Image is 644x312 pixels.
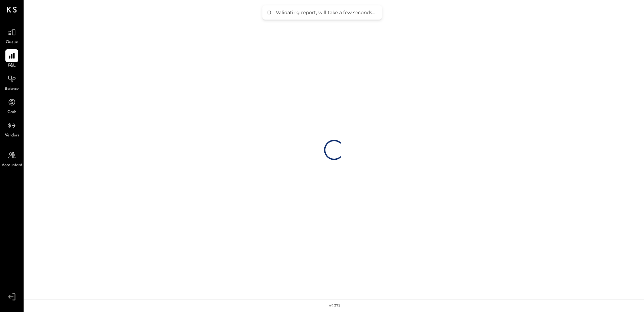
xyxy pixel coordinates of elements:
[5,133,19,139] span: Vendors
[0,149,23,168] a: Accountant
[276,9,375,16] div: Validating report, will take a few seconds...
[329,303,340,309] div: v 4.37.1
[2,162,22,168] span: Accountant
[5,86,19,92] span: Balance
[6,40,18,46] span: Queue
[0,119,23,139] a: Vendors
[7,109,16,115] span: Cash
[0,26,23,46] a: Queue
[0,49,23,69] a: P&L
[8,63,16,69] span: P&L
[0,96,23,115] a: Cash
[0,73,23,92] a: Balance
